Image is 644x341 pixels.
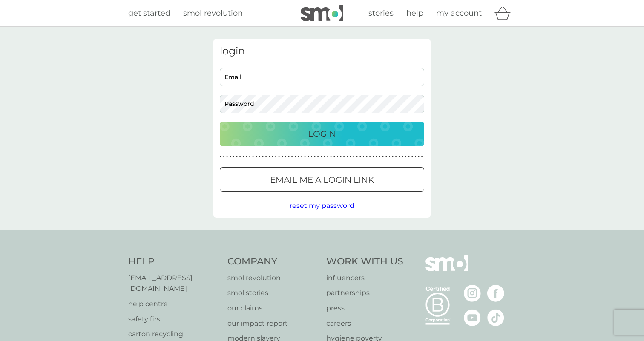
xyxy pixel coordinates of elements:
p: press [326,303,403,314]
img: visit the smol Facebook page [487,285,504,302]
p: ● [337,155,339,159]
p: ● [314,155,316,159]
a: [EMAIL_ADDRESS][DOMAIN_NAME] [128,273,219,294]
p: ● [278,155,280,159]
a: smol stories [227,287,318,298]
p: ● [333,155,335,159]
p: safety first [128,314,219,325]
img: smol [301,5,343,21]
a: our claims [227,303,318,314]
h4: Help [128,255,219,268]
p: ● [242,155,244,159]
p: ● [343,155,345,159]
p: Email me a login link [270,173,374,187]
span: my account [436,9,482,18]
p: ● [291,155,293,159]
p: ● [294,155,296,159]
button: Email me a login link [220,167,424,192]
p: ● [259,155,261,159]
p: ● [301,155,303,159]
p: ● [418,155,420,159]
p: ● [230,155,231,159]
h4: Work With Us [326,255,403,268]
a: help [406,7,423,20]
p: ● [304,155,306,159]
p: ● [356,155,358,159]
a: our impact report [227,318,318,329]
p: ● [421,155,423,159]
p: ● [372,155,374,159]
a: careers [326,318,403,329]
p: ● [366,155,368,159]
p: ● [395,155,397,159]
p: ● [249,155,251,159]
a: smol revolution [227,273,318,284]
p: ● [379,155,381,159]
p: ● [275,155,277,159]
span: help [406,9,423,18]
p: ● [392,155,394,159]
a: partnerships [326,287,403,298]
p: ● [298,155,299,159]
a: stories [368,7,394,20]
div: basket [494,5,516,22]
p: ● [256,155,257,159]
p: ● [268,155,270,159]
a: carton recycling [128,329,219,340]
p: ● [411,155,413,159]
p: ● [320,155,322,159]
button: reset my password [290,200,354,211]
p: ● [327,155,329,159]
p: ● [288,155,290,159]
img: visit the smol Tiktok page [487,309,504,326]
p: ● [285,155,287,159]
p: ● [402,155,403,159]
p: ● [340,155,342,159]
p: ● [408,155,410,159]
p: ● [272,155,273,159]
p: ● [252,155,254,159]
h4: Company [227,255,318,268]
span: stories [368,9,394,18]
p: ● [226,155,228,159]
img: visit the smol Instagram page [464,285,481,302]
p: ● [246,155,247,159]
p: ● [385,155,387,159]
p: ● [311,155,313,159]
p: ● [317,155,319,159]
img: visit the smol Youtube page [464,309,481,326]
p: ● [353,155,355,159]
p: ● [369,155,371,159]
p: ● [308,155,309,159]
a: get started [128,7,170,20]
p: ● [405,155,407,159]
p: ● [398,155,400,159]
p: ● [233,155,235,159]
p: ● [346,155,348,159]
h3: login [220,45,424,57]
p: ● [363,155,365,159]
p: ● [415,155,417,159]
p: ● [236,155,238,159]
p: ● [330,155,332,159]
p: ● [265,155,267,159]
p: ● [223,155,225,159]
a: help centre [128,298,219,310]
p: ● [350,155,351,159]
a: influencers [326,273,403,284]
p: ● [382,155,384,159]
p: ● [324,155,325,159]
button: Login [220,122,424,146]
p: Login [308,127,336,141]
span: smol revolution [183,9,243,18]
